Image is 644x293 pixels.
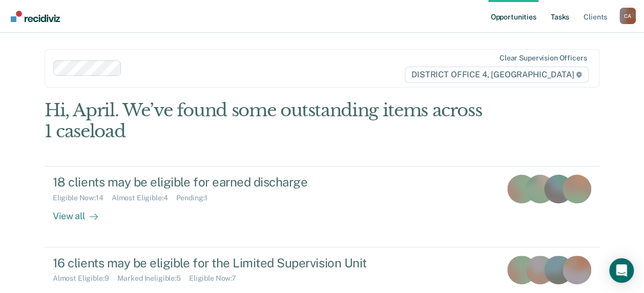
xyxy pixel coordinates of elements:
[619,8,636,24] button: Profile dropdown button
[500,54,587,62] div: Clear supervision officers
[53,175,412,190] div: 18 clients may be eligible for earned discharge
[117,274,189,283] div: Marked Ineligible : 5
[176,194,216,202] div: Pending : 1
[53,274,117,283] div: Almost Eligible : 9
[112,194,176,202] div: Almost Eligible : 4
[45,166,599,247] a: 18 clients may be eligible for earned dischargeEligible Now:14Almost Eligible:4Pending:1View all
[53,202,110,222] div: View all
[53,256,412,270] div: 16 clients may be eligible for the Limited Supervision Unit
[405,67,589,83] span: DISTRICT OFFICE 4, [GEOGRAPHIC_DATA]
[189,274,244,283] div: Eligible Now : 7
[53,194,112,202] div: Eligible Now : 14
[609,258,634,283] div: Open Intercom Messenger
[45,100,489,142] div: Hi, April. We’ve found some outstanding items across 1 caseload
[11,11,60,22] img: Recidiviz
[619,8,636,24] div: C A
